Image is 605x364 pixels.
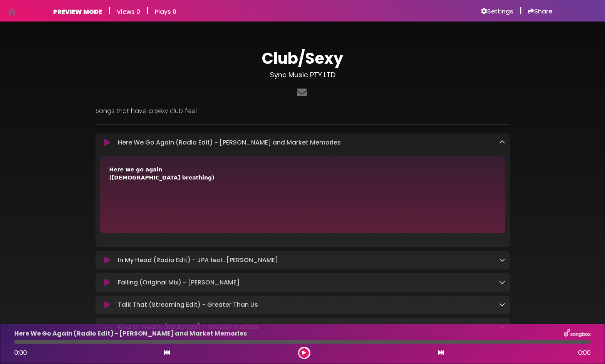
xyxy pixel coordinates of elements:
[118,278,240,287] p: Falling (Original Mix) - [PERSON_NAME]
[117,8,140,15] h6: Views 0
[118,300,258,309] p: Talk That (Streaming Edit) - Greater Than Us
[118,322,258,332] p: Kind Of Freaky (Radio Edit) - Greater Than Us
[108,6,111,15] h5: |
[118,138,341,147] p: Here We Go Again (Radio Edit) - [PERSON_NAME] and Market Memories
[96,49,510,68] h1: Club/Sexy
[96,71,510,79] h3: Sync Music PTY LTD
[96,106,510,116] p: Songs that have a sexy club feel
[564,329,591,339] img: songbox-logo-white.png
[109,166,496,182] div: Here we go again ([DEMOGRAPHIC_DATA] breathing)
[481,8,513,15] a: Settings
[118,256,278,265] p: In My Head (Radio Edit) - JPA feat. [PERSON_NAME]
[155,8,176,15] h6: Plays 0
[146,6,149,15] h5: |
[14,329,247,338] p: Here We Go Again (Radio Edit) - [PERSON_NAME] and Market Memories
[520,6,522,15] h5: |
[53,8,102,15] h6: PREVIEW MODE
[14,348,27,357] span: 0:00
[578,348,591,357] span: 0:00
[528,8,552,15] a: Share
